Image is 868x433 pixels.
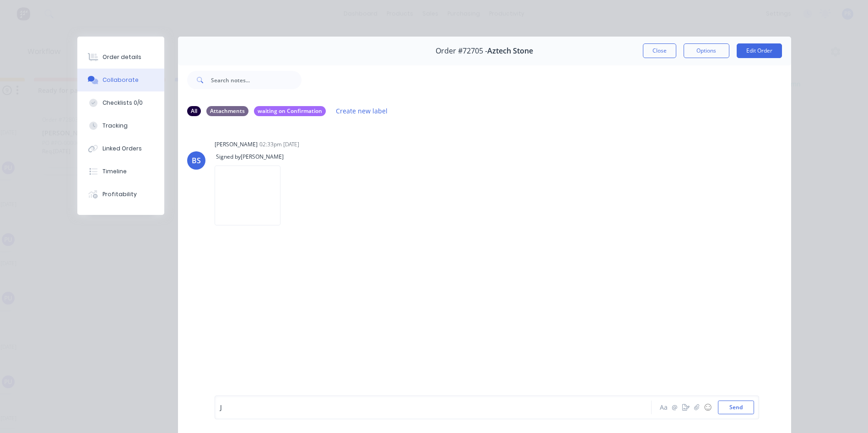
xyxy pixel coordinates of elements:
[669,402,680,413] button: @
[77,69,164,91] button: Collaborate
[215,153,285,160] span: Signed by [PERSON_NAME]
[215,140,258,149] div: [PERSON_NAME]
[77,91,164,114] button: Checklists 0/0
[77,160,164,183] button: Timeline
[206,106,248,116] div: Attachments
[436,47,487,55] span: Order #72705 -
[102,122,128,130] div: Tracking
[487,47,533,55] span: Aztech Stone
[77,183,164,206] button: Profitability
[102,99,143,107] div: Checklists 0/0
[331,105,393,117] button: Create new label
[77,114,164,137] button: Tracking
[259,140,299,149] div: 02:33pm [DATE]
[102,190,137,198] div: Profitability
[718,401,754,414] button: Send
[737,43,782,58] button: Edit Order
[220,403,222,412] span: J
[702,402,713,413] button: ☺
[643,43,676,58] button: Close
[102,53,141,61] div: Order details
[102,167,127,176] div: Timeline
[77,46,164,69] button: Order details
[192,155,201,166] div: BS
[102,144,142,153] div: Linked Orders
[77,137,164,160] button: Linked Orders
[211,71,302,89] input: Search notes...
[187,106,201,116] div: All
[684,43,729,58] button: Options
[658,402,669,413] button: Aa
[254,106,326,116] div: waiting on Confirmation
[102,76,139,84] div: Collaborate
